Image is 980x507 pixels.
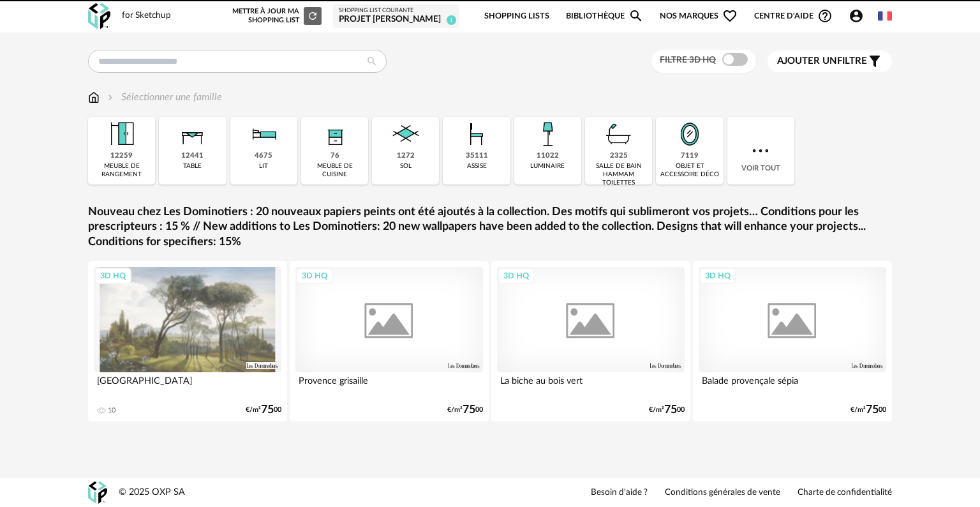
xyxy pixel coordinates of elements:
[878,9,892,23] img: fr
[397,151,415,161] div: 1272
[699,268,736,284] div: 3D HQ
[849,8,864,24] span: Account Circle icon
[665,487,780,499] a: Conditions générales de vente
[722,8,738,24] span: Heart Outline icon
[681,151,699,161] div: 7119
[108,406,115,415] div: 10
[817,8,833,24] span: Help Circle Outline icon
[259,162,268,170] div: lit
[660,56,716,64] span: Filtre 3D HQ
[105,90,115,105] img: svg+xml;base64,PHN2ZyB3aWR0aD0iMTYiIGhlaWdodD0iMTYiIHZpZXdCb3g9IjAgMCAxNiAxNiIgZmlsbD0ibm9uZSIgeG...
[305,162,364,179] div: meuble de cuisine
[530,162,565,170] div: luminaire
[660,1,738,31] span: Nos marques
[261,405,274,414] span: 75
[88,261,287,421] a: 3D HQ [GEOGRAPHIC_DATA] 10 €/m²7500
[230,7,322,25] div: Mettre à jour ma Shopping List
[699,372,886,398] div: Balade provençale sépia
[255,151,272,161] div: 4675
[246,117,281,151] img: Literie.png
[484,1,549,31] a: Shopping Lists
[798,487,892,499] a: Charte de confidentialité
[530,117,565,151] img: Luminaire.png
[664,405,677,414] span: 75
[693,261,892,421] a: 3D HQ Balade provençale sépia €/m²7500
[649,405,685,414] div: €/m² 00
[400,162,412,170] div: sol
[295,372,483,398] div: Provence grisaille
[566,1,644,31] a: BibliothèqueMagnify icon
[246,405,281,414] div: €/m² 00
[318,117,352,151] img: Rangement.png
[463,405,475,414] span: 75
[610,151,628,161] div: 2325
[110,151,133,161] div: 12259
[330,151,339,161] div: 76
[88,90,100,105] img: svg+xml;base64,PHN2ZyB3aWR0aD0iMTYiIGhlaWdodD0iMTciIHZpZXdCb3g9IjAgMCAxNiAxNyIgZmlsbD0ibm9uZSIgeG...
[339,7,454,15] div: Shopping List courante
[498,268,535,284] div: 3D HQ
[88,3,110,29] img: OXP
[290,261,489,421] a: 3D HQ Provence grisaille €/m²7500
[105,117,139,151] img: Meuble%20de%20rangement.png
[92,162,151,179] div: meuble de rangement
[849,8,870,24] span: Account Circle icon
[88,205,892,250] a: Nouveau chez Les Dominotiers : 20 nouveaux papiers peints ont été ajoutés à la collection. Des mo...
[754,8,833,24] span: Centre d'aideHelp Circle Outline icon
[497,372,685,398] div: La biche au bois vert
[181,151,204,161] div: 12441
[491,261,690,421] a: 3D HQ La biche au bois vert €/m²7500
[339,7,454,26] a: Shopping List courante Projet [PERSON_NAME] 1
[660,162,719,179] div: objet et accessoire déco
[727,117,794,185] div: Voir tout
[591,487,648,499] a: Besoin d'aide ?
[389,117,423,151] img: Sol.png
[296,268,333,284] div: 3D HQ
[122,10,171,22] div: for Sketchup
[537,151,559,161] div: 11022
[777,55,867,68] span: filtre
[307,12,318,19] span: Refresh icon
[459,117,494,151] img: Assise.png
[867,54,882,69] span: Filter icon
[466,151,488,161] div: 35111
[672,117,707,151] img: Miroir.png
[175,117,210,151] img: Table.png
[94,372,281,398] div: [GEOGRAPHIC_DATA]
[628,8,644,24] span: Magnify icon
[777,56,837,66] span: Ajouter un
[447,15,456,25] span: 1
[339,14,454,26] div: Projet [PERSON_NAME]
[602,117,636,151] img: Salle%20de%20bain.png
[850,405,886,414] div: €/m² 00
[749,139,772,162] img: more.7b13dc1.svg
[183,162,202,170] div: table
[119,487,185,499] div: © 2025 OXP SA
[447,405,483,414] div: €/m² 00
[88,481,107,504] img: OXP
[866,405,879,414] span: 75
[94,268,131,284] div: 3D HQ
[105,90,222,105] div: Sélectionner une famille
[768,50,892,72] button: Ajouter unfiltre Filter icon
[589,162,648,187] div: salle de bain hammam toilettes
[467,162,487,170] div: assise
